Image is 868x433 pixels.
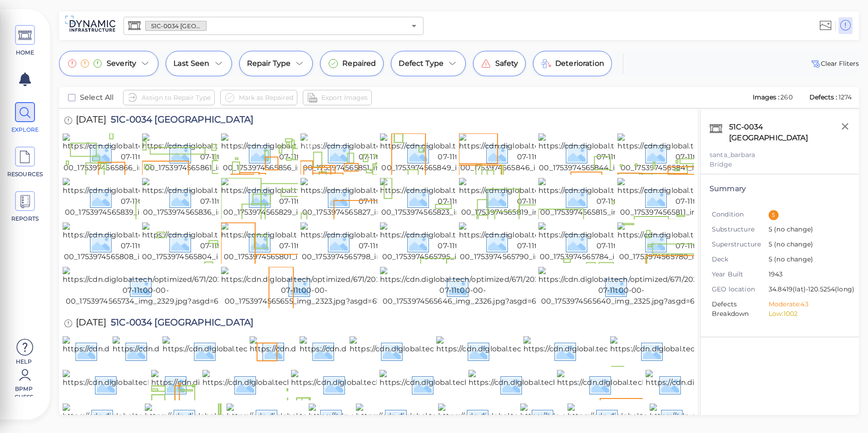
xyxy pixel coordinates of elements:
img: https://cdn.diglobal.tech/width210/671/2025-07-11t00-00-00_1753974565811_img_2302.jpg?asgd=671 [617,178,780,218]
img: https://cdn.diglobal.tech/width210/671/2025-07-11t00-00-00_1753974565804_img_2309.jpg?asgd=671 [142,222,305,262]
span: GEO location [712,285,769,294]
img: https://cdn.diglobal.tech/width210/671/1725477275170_20240628_095616.jpg?asgd=671 [63,336,345,365]
span: Severity [107,58,136,69]
img: https://cdn.diglobal.tech/width210/671/1725477275154_20240628_094423.jpg?asgd=671 [63,370,348,399]
span: Last Seen [173,58,209,69]
iframe: Chat [829,392,861,426]
a: RESOURCES [5,147,45,178]
span: Condition [712,210,769,219]
div: Bridge [710,160,850,169]
span: Deck [712,255,769,264]
img: https://cdn.diglobal.tech/width210/671/2025-07-11t00-00-00_1753974565801_img_2315.jpg?asgd=671 [221,222,384,262]
img: https://cdn.diglobal.tech/width210/671/1725477275162_20240628_094720.jpg?asgd=671 [557,370,841,399]
span: 5 [769,255,843,265]
img: https://cdn.diglobal.tech/width210/671/2025-07-11t00-00-00_1753974565836_img_2305.jpg?asgd=671 [142,178,305,218]
div: 51C-0034 [GEOGRAPHIC_DATA] [727,119,850,146]
img: https://cdn.diglobal.tech/optimized/671/2025-07-11t00-00-00_1753974565646_img_2326.jpg?asgd=671 [380,267,546,307]
span: Superstructure [712,240,769,249]
img: https://cdn.diglobal.tech/width210/671/1725477275170_20240628_095452.jpg?asgd=671 [113,336,397,365]
div: 5 [769,210,779,220]
span: REPORTS [6,215,44,223]
div: santa_barbara [710,150,850,160]
img: https://cdn.diglobal.tech/width210/671/1725477275169_20240628_095223.jpg?asgd=671 [436,336,720,365]
a: HOME [5,25,45,57]
img: https://cdn.diglobal.tech/width210/671/2025-07-11t00-00-00_1753974565844_img_2338.jpg?asgd=671 [538,133,701,173]
img: https://cdn.diglobal.tech/width210/671/1725477275155_20240628_094501.jpg?asgd=671 [523,336,806,365]
span: [DATE] [76,318,106,330]
img: https://cdn.diglobal.tech/width210/671/2025-07-11t00-00-00_1753974565795_img_2312.jpg?asgd=671 [380,222,542,262]
span: Year Built [712,270,769,279]
span: HOME [6,49,44,57]
img: https://cdn.diglobal.tech/width210/671/2025-07-11t00-00-00_1753974565780_img_2314.jpg?asgd=671 [617,222,780,262]
img: https://cdn.diglobal.tech/width210/671/1725477275150_20240628_094350.jpg?asgd=671 [291,370,576,399]
span: Safety [495,58,518,69]
img: https://cdn.diglobal.tech/width210/671/1725477275155_20240628_094458.jpg?asgd=671 [350,336,634,365]
img: https://cdn.diglobal.tech/optimized/671/2025-07-11t00-00-00_1753974565640_img_2325.jpg?asgd=671 [538,267,705,307]
span: (no change) [772,240,813,248]
span: 51C-0034 [GEOGRAPHIC_DATA] [106,115,253,127]
img: https://cdn.diglobal.tech/width210/671/1725477275153_20240628_094404.jpg?asgd=671 [163,336,449,365]
span: Substructure [712,225,769,234]
span: 1943 [769,270,843,280]
img: https://cdn.diglobal.tech/width210/671/2025-07-11t00-00-00_1753974565841_img_2317.jpg?asgd=671 [617,133,780,173]
button: Open [408,20,420,32]
span: Select All [80,92,114,103]
img: https://cdn.diglobal.tech/width210/671/2025-07-11t00-00-00_1753974565819_img_2307.jpg?asgd=671 [459,178,621,218]
span: 5 [769,240,843,250]
span: Defects : [809,93,838,101]
a: EXPLORE [5,102,45,134]
img: https://cdn.diglobal.tech/width210/671/1725477275152_20240628_094401.jpg?asgd=671 [202,370,486,399]
span: Deterioration [555,58,604,69]
img: https://cdn.diglobal.tech/width210/671/1725477275161_20240628_094628.jpg?asgd=671 [151,370,434,399]
img: https://cdn.diglobal.tech/width210/671/2025-07-11t00-00-00_1753974565808_img_2327.jpg?asgd=671 [63,222,225,262]
button: Clear Fliters [810,58,859,69]
span: Mark as Repaired [239,92,293,103]
span: Repair Type [247,58,291,69]
img: https://cdn.diglobal.tech/width210/671/2025-07-11t00-00-00_1753974565798_img_2339.jpg?asgd=671 [301,222,463,262]
li: Moderate: 43 [769,300,843,309]
img: https://cdn.diglobal.tech/width210/671/1725477275157_20240628_094612.jpg?asgd=671 [380,370,662,399]
span: 51C-0034 [GEOGRAPHIC_DATA] [146,22,206,30]
span: Images : [752,93,781,101]
span: (no change) [772,255,813,263]
img: https://cdn.diglobal.tech/width210/671/2025-07-11t00-00-00_1753974565839_img_2313.jpg?asgd=671 [63,178,225,218]
span: BPMP Guess [5,385,43,397]
a: REPORTS [5,191,45,223]
span: 51C-0034 [GEOGRAPHIC_DATA] [106,318,253,330]
img: https://cdn.diglobal.tech/width210/671/2025-07-11t00-00-00_1753974565827_img_2333.jpg?asgd=671 [301,178,463,218]
img: https://cdn.diglobal.tech/width210/671/2025-07-11t00-00-00_1753974565866_img_2334.jpg?asgd=671 [63,133,225,173]
span: 5 [769,225,843,235]
span: Assign to Repair Type [142,92,211,103]
span: RESOURCES [6,170,44,178]
span: Defects Breakdown [712,300,769,319]
img: https://cdn.diglobal.tech/width210/671/1725477275167_20240628_095147.jpg?asgd=671 [300,336,581,365]
img: https://cdn.diglobal.tech/width210/671/1725477275169_20240628_095210.jpg?asgd=671 [250,336,533,365]
img: https://cdn.diglobal.tech/width210/671/2025-07-11t00-00-00_1753974565790_img_2303.jpg?asgd=671 [459,222,621,262]
div: Summary [710,183,850,194]
button: Export Images [303,90,372,105]
img: https://cdn.diglobal.tech/optimized/671/2025-07-11t00-00-00_1753974565655_img_2323.jpg?asgd=671 [221,267,387,307]
li: Low: 1002 [769,309,843,319]
img: https://cdn.diglobal.tech/width210/671/2025-07-11t00-00-00_1753974565861_img_2319.jpg?asgd=671 [142,133,305,173]
span: 34.8419 (lat) -120.5254 (long) [769,285,854,295]
img: https://cdn.diglobal.tech/width210/671/2025-07-11t00-00-00_1753974565846_img_2322.jpg?asgd=671 [459,133,621,173]
span: 1274 [838,93,852,101]
img: https://cdn.diglobal.tech/width210/671/1725477275168_20240628_095159.jpg?asgd=671 [469,370,751,399]
img: https://cdn.diglobal.tech/width210/671/2025-07-11t00-00-00_1753974565849_img_2321.jpg?asgd=671 [380,133,542,173]
img: https://cdn.diglobal.tech/width210/671/2025-07-11t00-00-00_1753974565784_img_2332.jpg?asgd=671 [538,222,701,262]
span: Help [5,358,43,365]
span: (no change) [772,225,813,233]
span: Repaired [342,58,376,69]
img: https://cdn.diglobal.tech/width210/671/2025-07-11t00-00-00_1753974565856_img_2335.jpg?asgd=671 [221,133,384,173]
img: https://cdn.diglobal.tech/width210/671/2025-07-11t00-00-00_1753974565829_img_2331.jpg?asgd=671 [221,178,384,218]
img: https://cdn.diglobal.tech/optimized/671/2025-07-11t00-00-00_1753974565734_img_2329.jpg?asgd=671 [63,267,229,307]
img: https://cdn.diglobal.tech/width210/671/2025-07-11t00-00-00_1753974565823_img_2328.jpg?asgd=671 [380,178,542,218]
span: EXPLORE [6,126,44,134]
span: Defect Type [399,58,444,69]
button: Assign to Repair Type [123,90,215,105]
button: Mark as Repaired [220,90,297,105]
span: [DATE] [76,115,106,127]
span: Export Images [321,92,368,103]
img: https://cdn.diglobal.tech/width210/671/2025-07-11t00-00-00_1753974565815_img_2330.jpg?asgd=671 [538,178,701,218]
